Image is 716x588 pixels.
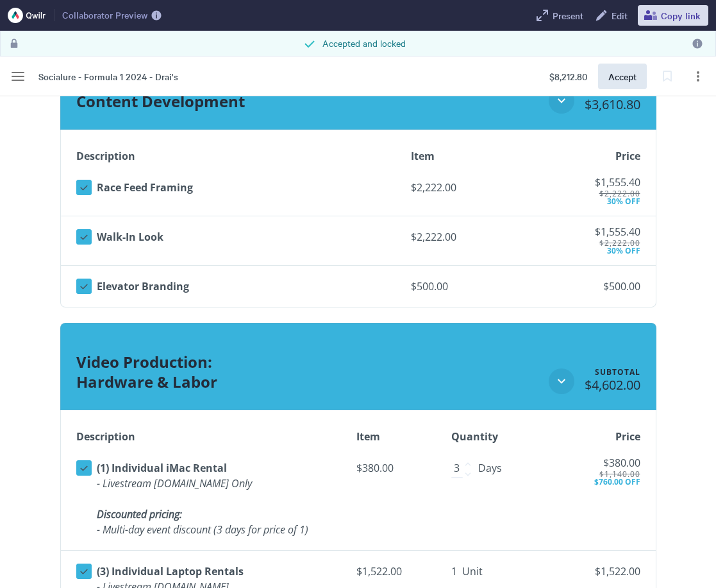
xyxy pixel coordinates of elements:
button: Copy link [638,5,708,26]
span: Unit [462,566,483,576]
span: Accepted and locked [322,36,406,51]
span: $380.00 [356,458,431,478]
span: (1) Individual iMac Rental [97,461,227,475]
span: 30% Off [599,247,640,255]
span: Hardware & Labor [76,371,217,392]
span: $1,522.00 [356,561,431,582]
span: $760.00 Off [594,478,640,486]
span: Edit [609,10,628,21]
span: Race Feed Framing [97,180,193,195]
span: $2,222.00 [411,177,504,198]
button: Qwilr logo [3,5,51,26]
span: 30% Off [599,198,640,205]
a: Edit [588,5,633,26]
span: - Multi-day event discount (3 days for price of 1) [97,523,308,537]
span: Description [76,431,135,442]
span: $1,555.40 [595,225,640,239]
span: $2,222.00 [411,227,504,247]
button: Page options [685,64,711,89]
span: Price before discount [594,471,640,478]
span: Present [550,10,583,21]
span: Quantity [451,431,498,442]
img: Qwilr logo [8,8,46,23]
span: Price [615,151,640,161]
button: Present [529,5,588,26]
span: Copy link [661,10,701,21]
span: Item [411,151,435,161]
span: Item [356,431,380,442]
span: $500.00 [603,279,640,293]
span: $8,212.80 [549,69,588,83]
span: Content Development [76,91,245,112]
button: More info [149,8,164,23]
span: Price before discount [599,190,640,198]
button: Close section [549,368,574,394]
span: Description [76,151,135,161]
span: Elevator Branding [97,279,189,293]
span: 1 [451,566,457,576]
div: Subtotal [595,368,640,376]
button: Close section [549,88,574,114]
span: Collaborator Preview [62,10,147,21]
span: Discounted pricing: [97,507,182,521]
span: $1,522.00 [595,564,640,578]
span: Price before discount [599,239,640,247]
span: $500.00 [411,276,504,297]
span: (3) Individual Laptop Rentals [97,564,244,578]
span: Socialure - Formula 1 2024 - Drai's [38,69,178,83]
span: Price [615,431,640,442]
span: $1,555.40 [595,175,640,189]
span: $380.00 [603,456,640,470]
span: $3,610.80 [585,96,640,113]
span: - Livestream [DOMAIN_NAME] Only [97,476,252,490]
span: Walk-In Look [97,230,163,244]
span: Days [478,463,502,473]
span: $4,602.00 [585,376,640,393]
button: Menu [5,64,31,89]
span: Video Production: [76,351,212,372]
